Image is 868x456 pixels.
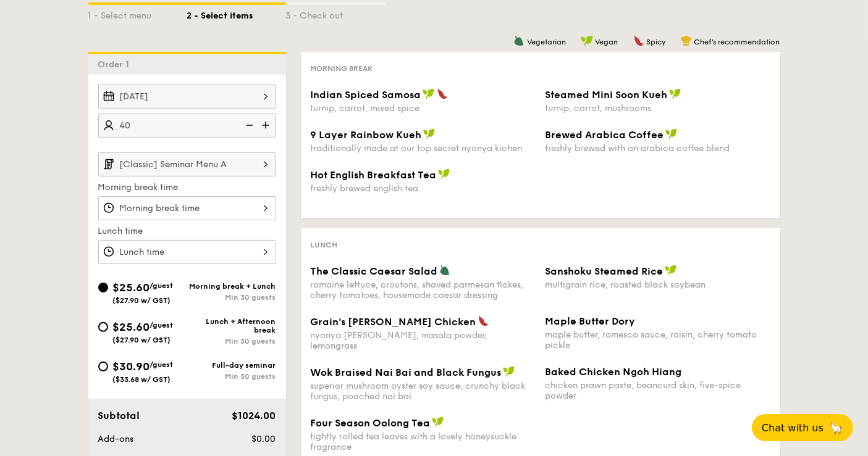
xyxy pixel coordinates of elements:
[546,89,668,101] span: Steamed Mini Soon Kueh
[98,114,276,138] input: Number of guests
[187,337,276,346] div: Min 30 guests
[113,296,171,305] span: ($27.90 w/ GST)
[546,315,636,327] span: Maple Butter Dory
[423,88,435,99] img: icon-vegan.f8ff3823.svg
[311,103,536,114] div: turnip, carrot, mixed spice
[98,225,276,238] label: Lunch time
[633,35,644,46] img: icon-spicy.37a8142b.svg
[439,265,450,276] img: icon-vegetarian.fe4039eb.svg
[286,5,385,22] div: 3 - Check out
[665,128,678,139] img: icon-vegan.f8ff3823.svg
[311,89,421,101] span: Indian Spiced Samosa
[311,316,476,328] span: Grain's [PERSON_NAME] Chicken
[762,422,824,434] span: Chat with us
[113,336,171,344] span: ($27.90 w/ GST)
[596,38,618,46] span: Vegan
[113,320,150,334] span: $25.60
[694,38,780,46] span: Chef's recommendation
[438,168,450,180] img: icon-vegan.f8ff3823.svg
[478,315,489,326] img: icon-spicy.37a8142b.svg
[150,281,174,290] span: /guest
[98,196,276,220] input: Morning break time
[311,367,502,378] span: Wok Braised Nai Bai and Black Fungus
[255,152,276,176] img: icon-chevron-right.3c0dfbd6.svg
[311,280,536,301] div: romaine lettuce, croutons, shaved parmesan flakes, cherry tomatoes, housemade caesar dressing
[311,265,438,277] span: The Classic Caesar Salad
[98,283,108,292] input: $25.60/guest($27.90 w/ GST)Morning break + LunchMin 30 guests
[432,417,444,428] img: icon-vegan.f8ff3823.svg
[311,330,536,351] div: nyonya [PERSON_NAME], masala powder, lemongrass
[437,88,448,99] img: icon-spicy.37a8142b.svg
[98,59,135,70] span: Order 1
[187,361,276,370] div: Full-day seminar
[311,183,536,194] div: freshly brewed english tea
[311,241,338,249] span: Lunch
[669,88,681,99] img: icon-vegan.f8ff3823.svg
[311,64,373,73] span: Morning break
[546,265,664,277] span: Sanshoku Steamed Rice
[98,322,108,332] input: $25.60/guest($27.90 w/ GST)Lunch + Afternoon breakMin 30 guests
[98,434,134,444] span: Add-ons
[239,114,258,137] img: icon-reduce.1d2dbef1.svg
[503,366,515,377] img: icon-vegan.f8ff3823.svg
[423,128,436,139] img: icon-vegan.f8ff3823.svg
[311,129,422,141] span: 9 Layer Rainbow Kueh
[546,280,770,290] div: multigrain rice, roasted black soybean
[546,330,770,350] div: maple butter, romesco sauce, raisin, cherry tomato pickle
[311,417,431,429] span: Four Season Oolong Tea
[546,366,682,378] span: Baked Chicken Ngoh Hiang
[150,321,174,330] span: /guest
[828,421,843,435] span: 🦙
[258,114,276,137] img: icon-add.58712e84.svg
[98,362,108,371] input: $30.90/guest($33.68 w/ GST)Full-day seminarMin 30 guests
[311,381,536,402] div: superior mushroom oyster soy sauce, crunchy black fungus, poached nai bai
[311,169,437,181] span: Hot English Breakfast Tea
[232,410,276,421] span: $1024.00
[752,414,853,441] button: Chat with us🦙
[311,143,536,154] div: traditionally made at our top secret nyonya kichen
[150,360,174,369] span: /guest
[681,35,692,46] img: icon-chef-hat.a58ddaea.svg
[98,85,276,109] input: Event date
[88,5,187,22] div: 1 - Select menu
[513,35,525,46] img: icon-vegetarian.fe4039eb.svg
[187,317,276,334] div: Lunch + Afternoon break
[187,5,286,22] div: 2 - Select items
[581,35,593,46] img: icon-vegan.f8ff3823.svg
[113,360,150,373] span: $30.90
[546,129,664,141] span: Brewed Arabica Coffee
[546,103,770,114] div: turnip, carrot, mushrooms
[187,293,276,302] div: Min 30 guests
[311,431,536,452] div: tightly rolled tea leaves with a lovely honeysuckle fragrance
[98,181,276,194] label: Morning break time
[251,434,276,444] span: $0.00
[113,375,171,384] span: ($33.68 w/ GST)
[187,282,276,291] div: Morning break + Lunch
[647,38,666,46] span: Spicy
[98,240,276,264] input: Lunch time
[113,281,150,294] span: $25.60
[187,372,276,381] div: Min 30 guests
[527,38,566,46] span: Vegetarian
[665,265,677,276] img: icon-vegan.f8ff3823.svg
[546,143,770,154] div: freshly brewed with an arabica coffee blend
[546,380,770,401] div: chicken prawn paste, beancurd skin, five-spice powder
[98,410,140,421] span: Subtotal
